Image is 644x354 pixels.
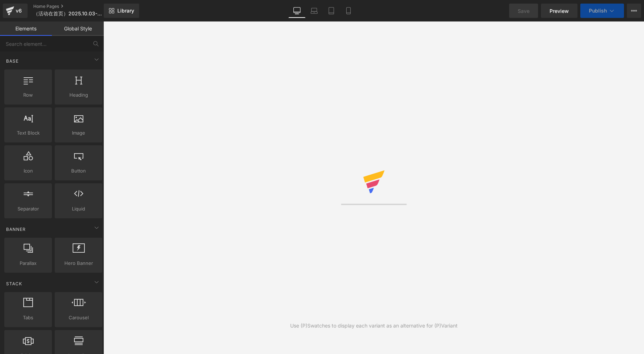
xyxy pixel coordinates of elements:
span: Image [57,129,100,137]
a: Mobile [340,4,357,18]
a: Preview [541,4,577,18]
span: Separator [6,205,50,213]
a: Desktop [288,4,306,18]
a: Tablet [323,4,340,18]
span: Icon [6,167,50,175]
span: Banner [5,226,26,233]
button: More [627,4,641,18]
span: Heading [57,91,100,99]
span: Base [5,58,19,64]
span: Library [117,8,134,14]
button: Publish [580,4,624,18]
a: v6 [3,4,28,18]
span: Preview [550,7,569,15]
span: Liquid [57,205,100,213]
span: Tabs [6,314,50,321]
a: New Library [104,4,139,18]
a: Home Pages [33,4,116,9]
div: v6 [14,6,23,15]
span: Text Block [6,129,50,137]
span: Save [518,7,530,15]
span: Row [6,91,50,99]
span: Stack [5,280,23,287]
span: Hero Banner [57,260,100,267]
a: Global Style [52,21,104,36]
span: Button [57,167,100,175]
span: （活动在首页）2025.10.03-10.06 [33,11,102,16]
span: Parallax [6,260,50,267]
div: Use (P)Swatches to display each variant as an alternative for (P)Variant [290,322,458,330]
span: Carousel [57,314,100,321]
span: Publish [589,8,607,14]
a: Laptop [306,4,323,18]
